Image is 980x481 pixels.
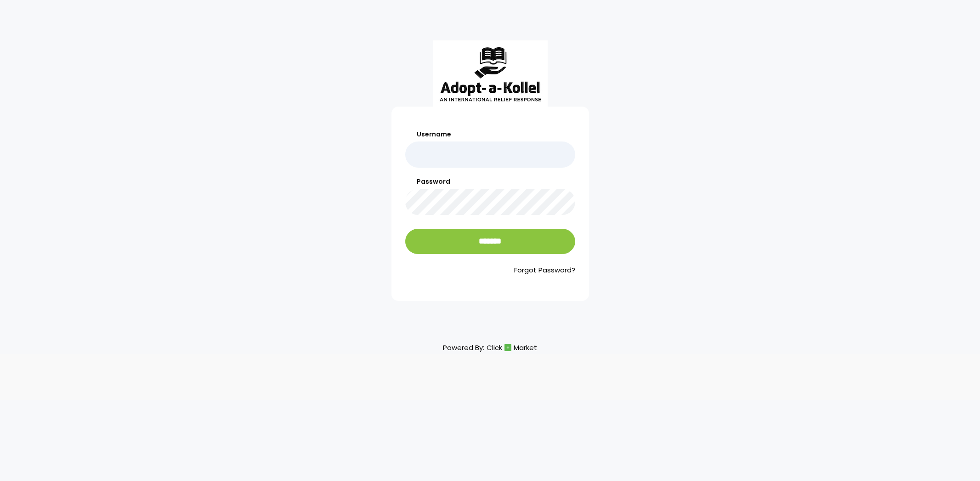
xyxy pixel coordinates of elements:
[405,265,575,276] a: Forgot Password?
[405,130,575,139] label: Username
[487,341,537,354] a: ClickMarket
[405,177,575,187] label: Password
[443,341,537,354] p: Powered By:
[433,40,548,107] img: aak_logo_sm.jpeg
[504,344,511,351] img: cm_icon.png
